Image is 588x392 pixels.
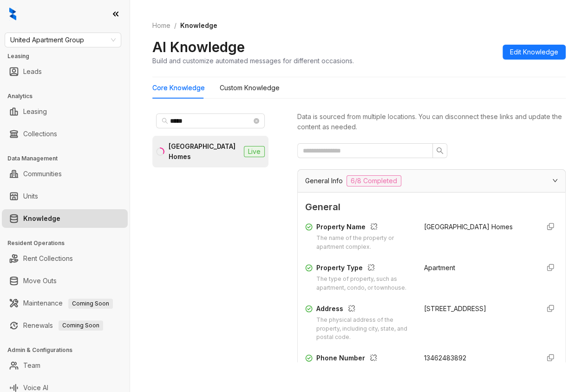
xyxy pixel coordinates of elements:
[68,299,113,309] span: Coming Soon
[244,146,265,157] span: Live
[254,118,259,124] span: close-circle
[23,356,40,375] a: Team
[424,354,466,362] span: 13462483892
[152,38,245,56] h2: AI Knowledge
[23,187,38,206] a: Units
[424,264,455,272] span: Apartment
[305,176,343,186] span: General Info
[180,21,217,29] span: Knowledge
[23,62,42,81] a: Leads
[316,263,413,275] div: Property Type
[2,125,128,143] li: Collections
[316,353,413,365] div: Phone Number
[2,249,128,268] li: Rent Collections
[152,56,354,66] div: Build and customize automated messages for different occasions.
[2,209,128,228] li: Knowledge
[23,209,60,228] a: Knowledge
[23,249,73,268] a: Rent Collections
[316,316,413,342] div: The physical address of the property, including city, state, and postal code.
[23,102,47,121] a: Leasing
[7,52,130,60] h3: Leasing
[298,170,565,192] div: General Info6/8 Completed
[2,62,128,81] li: Leads
[7,154,130,163] h3: Data Management
[503,45,566,60] button: Edit Knowledge
[2,272,128,290] li: Move Outs
[316,304,413,316] div: Address
[2,294,128,312] li: Maintenance
[305,200,558,214] span: General
[162,118,168,124] span: search
[169,141,240,162] div: [GEOGRAPHIC_DATA] Homes
[150,20,172,31] a: Home
[174,20,176,31] li: /
[510,47,558,57] span: Edit Knowledge
[220,83,280,93] div: Custom Knowledge
[7,346,130,354] h3: Admin & Configurations
[424,223,513,231] span: [GEOGRAPHIC_DATA] Homes
[23,125,57,143] a: Collections
[7,92,130,100] h3: Analytics
[316,275,413,292] div: The type of property, such as apartment, condo, or townhouse.
[10,33,116,47] span: United Apartment Group
[297,112,566,132] div: Data is sourced from multiple locations. You can disconnect these links and update the content as...
[2,165,128,183] li: Communities
[23,272,57,290] a: Move Outs
[552,178,558,183] span: expanded
[424,304,532,314] div: [STREET_ADDRESS]
[152,83,205,93] div: Core Knowledge
[316,222,413,234] div: Property Name
[2,316,128,335] li: Renewals
[2,187,128,206] li: Units
[9,7,16,20] img: logo
[316,234,413,252] div: The name of the property or apartment complex.
[2,102,128,121] li: Leasing
[59,320,103,331] span: Coming Soon
[23,165,62,183] a: Communities
[2,356,128,375] li: Team
[23,316,103,335] a: RenewalsComing Soon
[436,147,444,154] span: search
[346,175,401,186] span: 6/8 Completed
[7,239,130,247] h3: Resident Operations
